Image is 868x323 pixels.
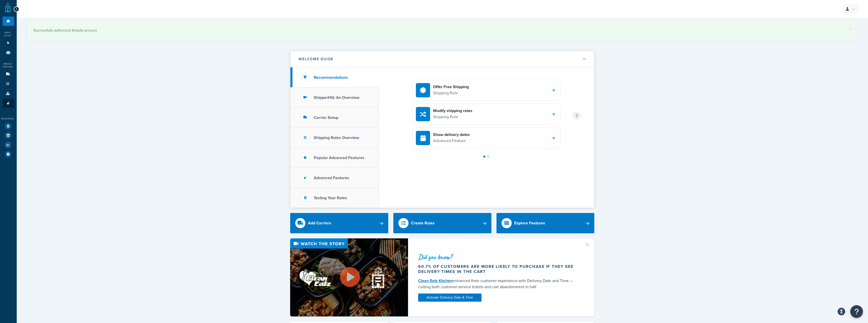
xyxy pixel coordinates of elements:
div: Create Rules [411,220,435,227]
h3: Testing Your Rates [314,196,347,200]
li: Boxes [3,89,14,98]
a: × [849,27,851,31]
li: Help Docs [3,150,14,159]
li: Marketplace [3,131,14,140]
h3: Recommendations [314,75,348,80]
p: Shipping Rule [433,90,469,96]
li: Websites [3,38,14,48]
a: Activate Delivery Date & Time [418,294,482,302]
h3: Advanced Features [314,176,349,180]
img: Video thumbnail [290,238,408,316]
li: Test Your Rates [3,121,14,131]
p: Shipping Rule [433,114,472,120]
button: Open Resource Center [850,305,863,318]
li: Origins [3,48,14,57]
div: Successfully authorized Shopify account [33,27,851,34]
a: Clean Eatz Kitchen [418,278,452,284]
a: Add Carriers [290,213,388,233]
li: Analytics [3,140,14,149]
a: Explore Features [496,213,595,233]
p: Advanced Feature [433,137,470,144]
h3: Carrier Setup [314,115,338,120]
h3: ShipperHQ: An Overview [314,95,359,100]
div: enhanced their customer experience with Delivery Date and Time — cutting both customer service ti... [418,278,578,290]
h4: Offer Free Shipping [433,84,469,90]
div: Did you know? [418,253,578,260]
li: Dashboard [3,17,14,26]
a: Create Rules [393,213,491,233]
h4: Show delivery dates [433,132,470,137]
li: Shipping Rules [3,79,14,89]
h3: Shipping Rules Overview [314,135,359,140]
h4: Modify shipping rates [433,108,472,114]
div: Add Carriers [308,220,331,227]
h3: Popular Advanced Features [314,156,364,160]
div: Explore Features [514,220,545,227]
div: 60.7% of customers are more likely to purchase if they see delivery times in the cart [418,264,578,274]
button: Welcome Guide [290,51,594,67]
li: Advanced Features [3,99,14,108]
li: Carriers [3,70,14,79]
h2: Welcome Guide [299,57,334,61]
